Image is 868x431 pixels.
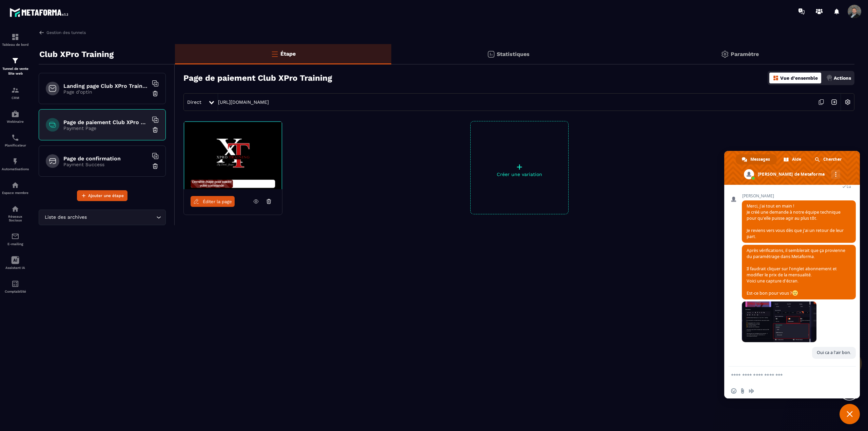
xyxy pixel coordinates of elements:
[731,372,838,378] textarea: Entrez votre message...
[218,99,269,105] a: [URL][DOMAIN_NAME]
[2,81,29,105] a: formationformationCRM
[809,154,848,164] div: Chercher
[63,89,148,95] p: Page d'optin
[773,75,779,81] img: dashboard-orange.40269519.svg
[823,154,842,164] span: Chercher
[191,196,235,207] a: Éditer la page
[2,52,29,81] a: formationformationTunnel de vente Site web
[88,214,155,221] input: Search for option
[731,51,759,57] p: Paramètre
[847,184,851,189] span: Lu
[747,203,844,239] span: Merci, j'ai tout en main ! Je créé une demande à notre équipe technique pour qu'elle puisse agir ...
[11,134,19,142] img: scheduler
[63,155,148,162] h6: Page de confirmation
[2,242,29,246] p: E-mailing
[2,96,29,100] p: CRM
[11,280,19,288] img: accountant
[88,192,124,199] span: Ajouter une étape
[2,105,29,129] a: automationsautomationsWebinaire
[740,388,745,394] span: Envoyer un fichier
[731,388,736,394] span: Insérer un emoji
[11,33,19,41] img: formation
[11,110,19,118] img: automations
[203,199,232,204] span: Éditer la page
[2,266,29,270] p: Assistant IA
[11,181,19,189] img: automations
[63,83,148,89] h6: Landing page Club XPro Training
[826,75,832,81] img: actions.d6e523a2.png
[2,167,29,171] p: Automatisations
[2,200,29,227] a: social-networksocial-networkRéseaux Sociaux
[2,152,29,176] a: automationsautomationsAutomatisations
[487,50,495,58] img: stats.20deebd0.svg
[747,248,845,296] span: Après vérifications, il semblerait que ça provienne du paramétrage dans Metaforma. Il faudrait cl...
[749,388,754,394] span: Message audio
[183,73,332,83] h3: Page de paiement Club XPro Training
[2,66,29,76] p: Tunnel de vente Site web
[2,28,29,52] a: formationformationTableau de bord
[39,47,114,61] p: Club XPro Training
[2,43,29,46] p: Tableau de bord
[9,6,71,19] img: logo
[2,251,29,275] a: Assistant IA
[792,154,801,164] span: Aide
[742,194,856,198] span: [PERSON_NAME]
[2,176,29,200] a: automationsautomationsEspace membre
[497,51,530,57] p: Statistiques
[2,275,29,298] a: accountantaccountantComptabilité
[184,121,282,189] img: image
[2,129,29,152] a: schedulerschedulerPlanificateur
[2,143,29,147] p: Planificateur
[271,50,279,58] img: bars-o.4a397970.svg
[2,215,29,222] p: Réseaux Sociaux
[841,96,854,109] img: setting-w.858f3a88.svg
[828,96,841,109] img: arrow-next.bcc2205e.svg
[152,126,159,133] img: trash
[187,99,201,105] span: Direct
[780,75,818,81] p: Vue d'ensemble
[152,90,159,97] img: trash
[280,51,296,57] p: Étape
[750,154,770,164] span: Messages
[43,214,88,221] span: Liste des archives
[2,120,29,123] p: Webinaire
[721,50,729,58] img: setting-gr.5f69749f.svg
[11,205,19,213] img: social-network
[39,30,86,36] a: Gestion des tunnels
[834,75,851,81] p: Actions
[11,86,19,94] img: formation
[39,30,45,36] img: arrow
[77,190,127,201] button: Ajouter une étape
[2,290,29,293] p: Comptabilité
[471,172,568,177] p: Créer une variation
[736,154,777,164] div: Messages
[63,162,148,167] p: Payment Success
[63,125,148,131] p: Payment Page
[11,232,19,240] img: email
[817,350,851,355] span: Oui ca a l'air bon.
[840,404,860,424] div: Fermer le chat
[39,210,166,225] div: Search for option
[63,119,148,125] h6: Page de paiement Club XPro Training
[2,227,29,251] a: emailemailE-mailing
[11,157,19,165] img: automations
[777,154,808,164] div: Aide
[11,57,19,65] img: formation
[2,191,29,195] p: Espace membre
[152,163,159,170] img: trash
[471,162,568,172] p: +
[831,170,840,179] div: Autres canaux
